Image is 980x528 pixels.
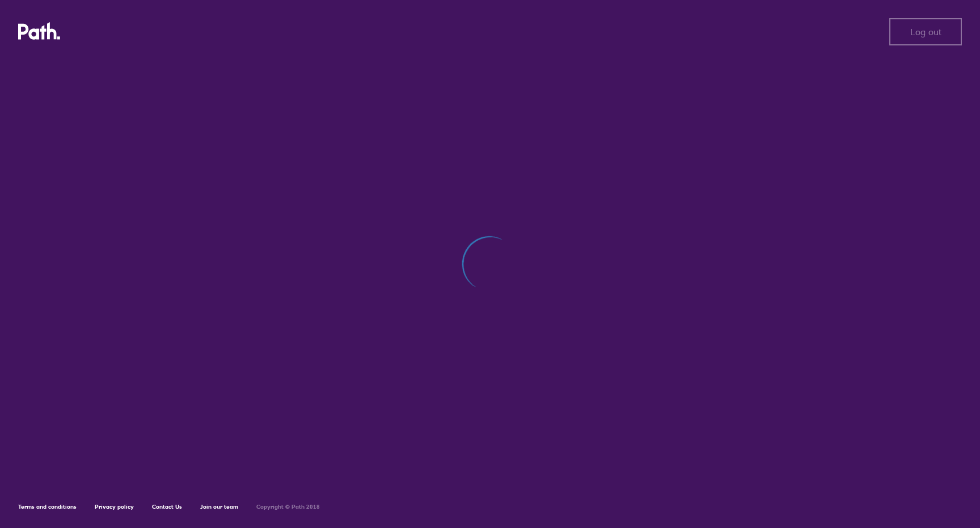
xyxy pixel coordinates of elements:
a: Join our team [200,503,238,510]
h6: Copyright © Path 2018 [256,504,320,510]
button: Log out [889,18,962,45]
a: Contact Us [152,503,182,510]
span: Log out [910,27,941,37]
a: Privacy policy [95,503,134,510]
a: Terms and conditions [18,503,77,510]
